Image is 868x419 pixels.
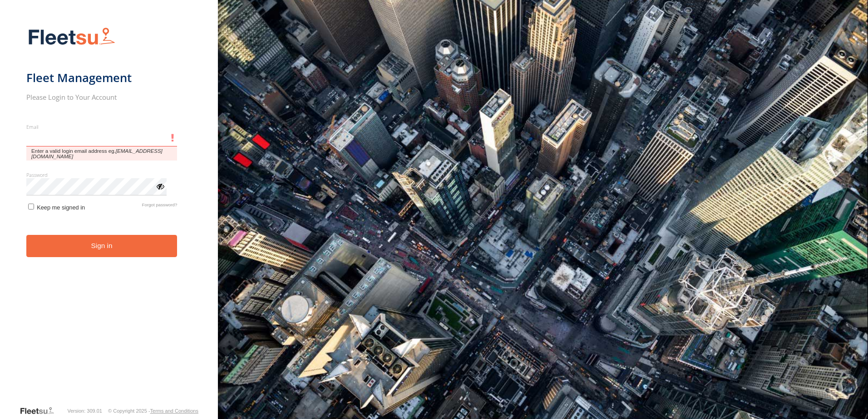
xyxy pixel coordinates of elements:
h2: Please Login to Your Account [26,93,178,102]
input: Keep me signed in [28,204,34,209]
em: [EMAIL_ADDRESS][DOMAIN_NAME] [31,148,163,159]
a: Forgot password? [142,202,178,211]
div: ViewPassword [155,181,164,190]
span: Enter a valid login email address eg. [26,146,178,161]
label: Email [26,123,178,130]
img: Fleetsu [26,25,117,49]
div: © Copyright 2025 - [108,408,198,414]
span: Keep me signed in [37,204,85,211]
div: Version: 309.01 [68,408,102,414]
button: Sign in [26,235,178,257]
a: Terms and Conditions [150,408,198,414]
h1: Fleet Management [26,70,178,85]
form: main [26,22,192,405]
a: Visit our Website [20,406,61,415]
label: Password [26,171,178,178]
